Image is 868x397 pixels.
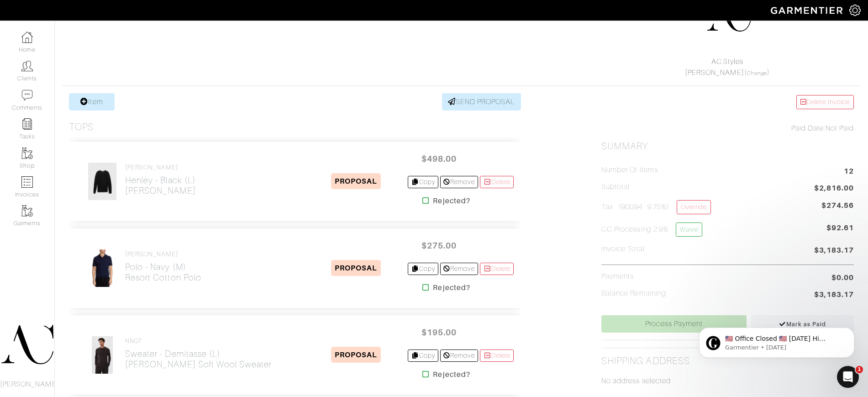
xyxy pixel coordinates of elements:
[814,183,854,195] span: $2,816.00
[796,95,854,109] a: Delete Invoice
[331,173,381,189] span: PROPOSAL
[844,166,854,178] span: 12
[21,60,33,72] img: clients-icon-6bae9207a08558b7cb47a8932f037763ab4055f8c8b6bfacd5dc20c3e0201464.png
[601,355,690,367] h2: Shipping Address
[856,366,863,373] span: 1
[411,149,466,169] span: $498.00
[125,250,201,258] h4: [PERSON_NAME]
[331,260,381,276] span: PROPOSAL
[601,200,711,214] h5: Tax (90094 : 9.75%)
[601,289,666,298] h5: Balance Remaining
[87,249,118,287] img: uoUwuKZmudUfyuf2DDfWYdwM
[747,70,767,76] a: Change
[685,69,744,77] a: [PERSON_NAME]
[125,337,272,370] a: NN07 Sweater - Demitasse (L)[PERSON_NAME] Soft Wool Sweater
[480,349,514,362] a: Delete
[791,124,826,132] span: Paid Date:
[601,166,658,175] h5: Number of Items
[125,262,201,283] h2: Polo - Navy (M) Resort Cotton Polo
[837,366,859,388] iframe: Intercom live chat
[408,263,438,275] a: Copy
[21,148,33,159] img: garments-icon-b7da505a4dc4fd61783c78ac3ca0ef83fa9d6f193b1c9dc38574b1d14d53ca28.png
[21,118,33,130] img: reminder-icon-8004d30b9f0a5d33ae49ab947aed9ed385cf756f9e5892f1edd6e32f2345188e.png
[601,222,702,237] h5: CC Processing 2.9%
[433,369,470,380] strong: Rejected?
[125,164,196,171] h4: [PERSON_NAME]
[831,272,854,283] span: $0.00
[408,349,438,362] a: Copy
[125,250,201,283] a: [PERSON_NAME] Polo - Navy (M)Resort Cotton Polo
[601,123,854,134] div: Not Paid
[21,32,33,43] img: dashboard-icon-dbcd8f5a0b271acd01030246c82b418ddd0df26cd7fceb0bd07c9910d44c42f6.png
[601,376,854,386] p: No address selected
[711,58,743,66] a: AC.Styles
[814,289,854,302] span: $3,183.17
[125,349,272,370] h2: Sweater - Demitasse (L) [PERSON_NAME] Soft Wool Sweater
[21,90,33,101] img: comment-icon-a0a6a9ef722e966f86d9cbdc48e553b5cf19dbc54f86b18d962a5391bc8f6eb6.png
[433,196,470,206] strong: Rejected?
[480,176,514,188] a: Delete
[69,93,115,111] a: Item
[601,272,634,281] h5: Payments
[601,315,747,333] a: Process Payment
[69,122,94,133] h3: Tops
[125,337,272,345] h4: NN07
[849,5,861,16] img: gear-icon-white-bd11855cb880d31180b6d7d6211b90ccbf57a29d726f0c71d8c61bd08dd39cc2.png
[440,263,478,275] a: Remove
[433,282,470,293] strong: Rejected?
[125,175,196,196] h2: Henley - Black (L) [PERSON_NAME]
[411,236,466,255] span: $275.00
[88,162,117,201] img: WufXkMpufcq8eBPRZNRC9RwN
[442,93,521,111] a: SEND PROPOSAL
[826,222,854,240] span: $92.61
[676,222,702,237] a: Waive
[601,141,854,152] h2: Summary
[601,245,645,254] h5: Invoice Total
[601,183,630,191] h5: Subtotal
[408,176,438,188] a: Copy
[821,200,854,211] span: $274.56
[480,263,514,275] a: Delete
[440,176,478,188] a: Remove
[814,245,854,257] span: $3,183.17
[91,336,113,374] img: cr7XqCMkeuT5e4tZR5deXEH4
[440,349,478,362] a: Remove
[21,205,33,217] img: garments-icon-b7da505a4dc4fd61783c78ac3ca0ef83fa9d6f193b1c9dc38574b1d14d53ca28.png
[766,2,849,18] img: garmentier-logo-header-white-b43fb05a5012e4ada735d5af1a66efaba907eab6374d6393d1fbf88cb4ef424d.png
[411,323,466,342] span: $195.00
[605,56,850,78] div: ( )
[331,347,381,363] span: PROPOSAL
[21,176,33,188] img: orders-icon-0abe47150d42831381b5fb84f609e132dff9fe21cb692f30cb5eec754e2cba89.png
[125,164,196,196] a: [PERSON_NAME] Henley - Black (L)[PERSON_NAME]
[677,200,711,214] a: Override
[685,308,868,372] iframe: Intercom notifications message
